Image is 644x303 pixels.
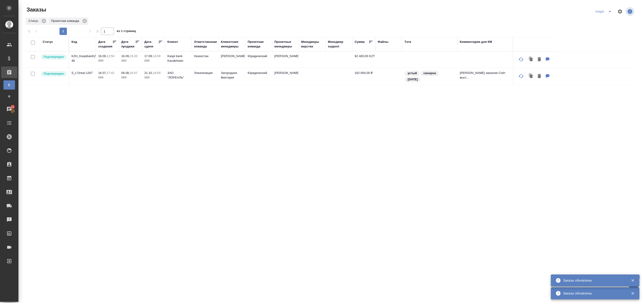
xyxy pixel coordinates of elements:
[121,71,130,75] p: 06.08,
[245,52,272,68] td: Юридический
[352,52,375,68] td: 92 400,00 KZT
[6,83,13,87] span: В
[219,68,245,84] td: Загородних Виктория
[98,40,112,49] div: Дата создания
[153,54,160,58] p: 14:00
[3,80,15,90] a: В
[144,54,153,58] p: 17.09,
[245,68,272,84] td: Юридический
[117,28,136,35] span: из 1 страниц
[98,75,117,80] p: 2025
[221,40,243,49] div: Клиентские менеджеры
[614,6,626,17] span: Настроить таблицу
[144,71,153,75] p: 21.10,
[272,68,299,84] td: [PERSON_NAME]
[98,54,107,58] p: 16.09,
[121,58,140,63] p: 2025
[71,54,94,63] p: KZH_KaspibanKZ-48
[460,40,492,44] div: Комментарии для КМ
[272,52,299,68] td: [PERSON_NAME]
[130,71,137,75] p: 15:07
[26,17,47,25] div: Статус
[3,92,15,101] a: Ф
[98,58,117,63] p: 2025
[563,278,624,283] div: Заказы обновлены
[144,75,163,80] p: 2025
[535,55,543,64] button: Удалить
[8,105,17,109] span: 21
[121,40,135,49] div: Дата продажи
[423,71,436,76] p: синхрон
[408,77,418,82] p: [DATE]
[194,40,217,49] div: Ответственная команда
[44,71,64,76] p: Подтвержден
[40,54,66,60] div: Выставляет КМ после уточнения всех необходимых деталей и получения согласия клиента на запуск. С ...
[107,71,114,75] p: 17:42
[516,54,527,65] button: Обновить
[167,54,190,63] p: Kaspi bank Kazakhstan
[1,103,17,115] a: 21
[355,40,365,44] div: Сумма
[48,17,88,25] div: Проектная команда
[460,71,510,80] p: [PERSON_NAME] заказчик Счёт выст...
[378,40,388,44] div: Файлы
[25,6,46,13] span: Заказы
[404,70,455,83] div: устый, синхрон, 21.10.25
[71,71,94,75] p: S_L’Oreal-1267
[594,8,614,15] div: split button
[144,58,163,63] p: 2025
[404,40,411,44] div: Тэги
[121,75,140,80] p: 2025
[144,40,158,49] div: Дата сдачи
[516,71,527,82] button: Обновить
[130,54,137,58] p: 15:20
[563,291,624,296] div: Заказы обновлены
[167,71,190,80] p: ЗАО "ЛОРЕАЛЬ"
[43,40,53,44] div: Статус
[352,68,375,84] td: 162 600,00 ₽
[40,71,66,77] div: Выставляет КМ после уточнения всех необходимых деталей и получения согласия клиента на запуск. С ...
[51,19,81,23] p: Проектная команда
[543,72,552,81] button: Для КМ: Алексей Мироненко заказчик Счёт выставляем на Екатерину Плотникову
[535,72,543,81] button: Удалить
[219,52,245,68] td: [PERSON_NAME]
[328,40,350,49] div: Менеджер support
[628,278,637,283] button: Закрыть
[527,55,535,64] button: Клонировать
[98,71,107,75] p: 16.07,
[192,68,219,84] td: Локализация
[6,94,13,99] span: Ф
[167,40,178,44] div: Клиент
[628,291,637,295] button: Закрыть
[274,40,297,49] div: Проектные менеджеры
[153,71,160,75] p: 19:00
[192,52,219,68] td: Казахстан
[626,7,635,16] span: Посмотреть информацию
[527,72,535,81] button: Клонировать
[248,40,270,49] div: Проектная команда
[29,19,40,23] p: Статус
[107,54,114,58] p: 12:50
[121,54,130,58] p: 16.09,
[301,40,323,49] div: Менеджеры верстки
[44,55,64,59] p: Подтвержден
[71,40,77,44] div: Код
[408,71,417,76] p: устый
